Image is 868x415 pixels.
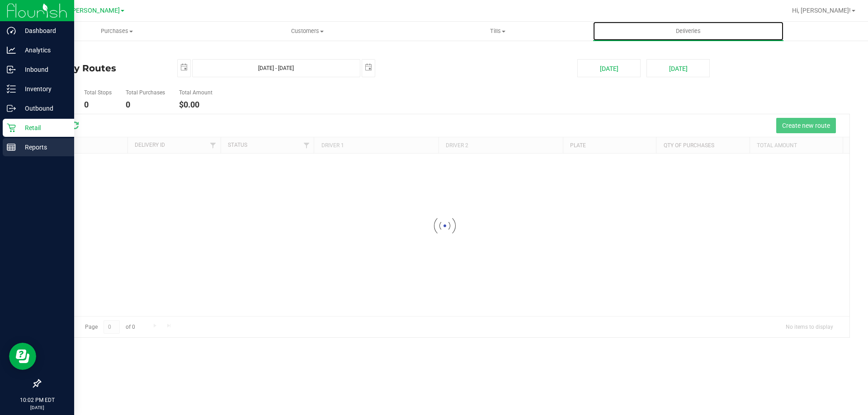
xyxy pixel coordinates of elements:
p: Outbound [16,103,70,114]
p: Dashboard [16,25,70,36]
button: [DATE] [577,59,641,77]
span: Customers [212,27,402,35]
span: Purchases [22,27,212,35]
span: select [178,60,190,75]
p: 10:02 PM EDT [4,396,70,404]
p: Inventory [16,84,70,94]
h5: Total Amount [179,90,212,96]
p: Inbound [16,64,70,75]
inline-svg: Reports [7,143,16,152]
p: [DATE] [4,404,70,411]
a: Purchases [22,22,212,41]
iframe: Resource center [9,343,36,370]
inline-svg: Inventory [7,84,16,93]
h5: Total Stops [84,90,112,96]
span: Tills [403,27,592,35]
span: Hi, [PERSON_NAME]! [792,7,851,14]
h4: $0.00 [179,100,212,109]
p: Reports [16,142,70,153]
a: Deliveries [593,22,783,41]
p: Analytics [16,45,70,56]
h5: Total Purchases [126,90,165,96]
span: Ft. [PERSON_NAME] [61,7,120,14]
p: Retail [16,122,70,133]
inline-svg: Retail [7,123,16,132]
h4: Delivery Routes [40,59,164,77]
a: Tills [402,22,593,41]
span: select [362,60,375,75]
h4: 0 [84,100,112,109]
h4: 0 [126,100,165,109]
button: [DATE] [646,59,710,77]
inline-svg: Outbound [7,104,16,113]
span: Deliveries [664,27,713,35]
inline-svg: Dashboard [7,26,16,35]
a: Customers [212,22,402,41]
inline-svg: Analytics [7,46,16,55]
inline-svg: Inbound [7,65,16,74]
